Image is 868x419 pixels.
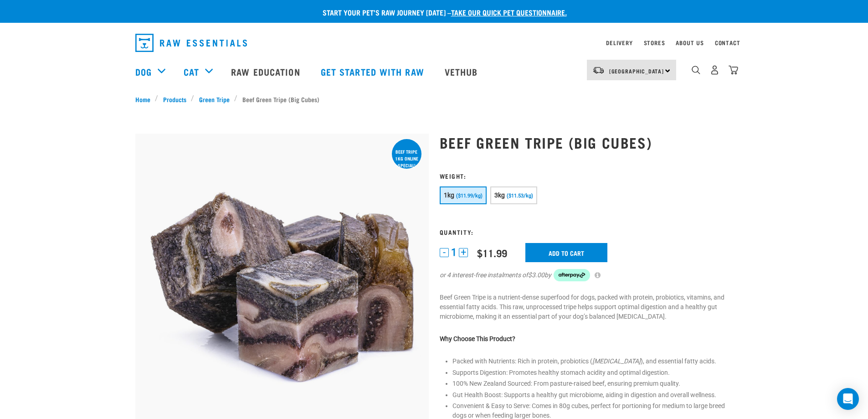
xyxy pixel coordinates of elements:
button: 3kg ($11.53/kg) [490,186,537,204]
a: Stores [644,41,665,44]
img: home-icon-1@2x.png [692,66,700,74]
a: Raw Education [222,53,311,90]
p: Beef Green Tripe is a nutrient-dense superfood for dogs, packed with protein, probiotics, vitamin... [440,293,733,321]
img: user.png [710,65,719,75]
span: 3kg [494,191,505,199]
a: Delivery [606,41,632,44]
nav: breadcrumbs [135,94,733,104]
em: [MEDICAL_DATA] [592,357,641,365]
input: Add to cart [525,243,607,262]
img: Afterpay [554,269,590,282]
button: - [440,248,449,257]
li: Supports Digestion: Promotes healthy stomach acidity and optimal digestion. [452,368,733,378]
img: home-icon@2x.png [729,65,738,75]
li: Packed with Nutrients: Rich in protein, probiotics ( ), and essential fatty acids. [452,357,733,366]
a: Green Tripe [194,94,234,104]
span: $3.00 [528,270,544,280]
a: Contact [715,41,740,44]
img: van-moving.png [592,66,605,74]
span: 1kg [444,191,455,199]
img: Raw Essentials Logo [135,34,247,52]
a: take our quick pet questionnaire. [451,10,567,14]
span: ($11.53/kg) [507,193,533,199]
a: Cat [184,65,199,78]
a: Dog [135,65,152,78]
a: Vethub [436,53,489,90]
div: $11.99 [477,247,507,259]
strong: Why Choose This Product? [440,335,515,342]
span: ($11.99/kg) [456,193,483,199]
li: 100% New Zealand Sourced: From pasture-raised beef, ensuring premium quality. [452,379,733,388]
a: Products [158,94,191,104]
h3: Weight: [440,172,733,179]
h3: Quantity: [440,228,733,235]
h1: Beef Green Tripe (Big Cubes) [440,134,733,150]
div: or 4 interest-free instalments of by [440,269,733,282]
nav: dropdown navigation [128,30,740,56]
span: [GEOGRAPHIC_DATA] [609,69,664,72]
span: 1 [451,248,457,257]
button: 1kg ($11.99/kg) [440,186,487,204]
li: Gut Health Boost: Supports a healthy gut microbiome, aiding in digestion and overall wellness. [452,390,733,400]
div: Open Intercom Messenger [837,388,859,410]
a: Get started with Raw [312,53,436,90]
a: About Us [676,41,704,44]
button: + [459,248,468,257]
a: Home [135,94,155,104]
